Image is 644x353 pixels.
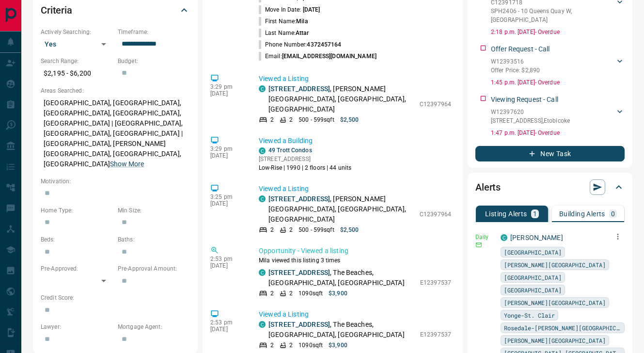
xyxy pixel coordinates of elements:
[420,278,451,287] p: E12397537
[298,225,334,234] p: 500 - 599 sqft
[491,106,625,127] div: W12397620[STREET_ADDRESS],Etobicoke
[504,336,606,345] span: [PERSON_NAME][GEOGRAPHIC_DATA]
[329,341,347,350] p: $3,900
[491,95,558,105] p: Viewing Request - Call
[259,269,266,276] div: condos.ca
[268,195,330,203] a: [STREET_ADDRESS]
[307,41,341,48] span: 4372457164
[611,210,615,217] p: 0
[475,176,625,199] div: Alerts
[41,86,190,95] p: Areas Searched:
[504,298,606,307] span: [PERSON_NAME][GEOGRAPHIC_DATA]
[491,7,615,24] p: SPH2406 - 10 Queens Quay W , [GEOGRAPHIC_DATA]
[259,163,351,172] p: Low-Rise | 1990 | 2 floors | 44 units
[270,341,274,350] p: 2
[118,206,190,215] p: Min Size:
[491,78,625,87] p: 1:45 p.m. [DATE] - Overdue
[210,326,244,333] p: [DATE]
[259,40,342,49] p: Phone Number:
[259,136,451,146] p: Viewed a Building
[41,235,113,244] p: Beds:
[268,194,415,225] p: , [PERSON_NAME][GEOGRAPHIC_DATA], [GEOGRAPHIC_DATA], [GEOGRAPHIC_DATA]
[259,256,451,265] p: Mila viewed this listing 3 times
[210,90,244,97] p: [DATE]
[259,155,351,163] p: [STREET_ADDRESS]
[282,53,377,60] span: [EMAIL_ADDRESS][DOMAIN_NAME]
[268,320,415,340] p: , The Beaches, [GEOGRAPHIC_DATA], [GEOGRAPHIC_DATA]
[259,85,266,92] div: condos.ca
[475,241,482,248] svg: Email
[259,321,266,328] div: condos.ca
[210,319,244,326] p: 2:53 pm
[41,95,190,172] p: [GEOGRAPHIC_DATA], [GEOGRAPHIC_DATA], [GEOGRAPHIC_DATA], [GEOGRAPHIC_DATA], [GEOGRAPHIC_DATA] | [...
[510,234,563,241] a: [PERSON_NAME]
[259,17,308,26] p: First Name:
[268,85,330,93] a: [STREET_ADDRESS]
[210,83,244,90] p: 3:29 pm
[268,268,415,288] p: , The Beaches, [GEOGRAPHIC_DATA], [GEOGRAPHIC_DATA]
[110,159,144,169] button: Show More
[296,30,309,36] span: Attar
[485,210,527,217] p: Listing Alerts
[289,341,293,350] p: 2
[259,52,377,61] p: Email:
[268,269,330,276] a: [STREET_ADDRESS]
[210,145,244,152] p: 3:29 pm
[268,84,415,114] p: , [PERSON_NAME][GEOGRAPHIC_DATA], [GEOGRAPHIC_DATA], [GEOGRAPHIC_DATA]
[270,115,274,124] p: 2
[210,200,244,207] p: [DATE]
[475,233,495,241] p: Daily
[420,100,451,109] p: C12397964
[259,147,266,154] div: condos.ca
[420,210,451,219] p: C12397964
[504,323,621,333] span: Rosedale-[PERSON_NAME][GEOGRAPHIC_DATA]
[329,289,347,298] p: $3,900
[41,322,113,331] p: Lawyer:
[504,247,562,257] span: [GEOGRAPHIC_DATA]
[491,55,625,77] div: W12393516Offer Price: $2,890
[491,116,570,125] p: [STREET_ADDRESS] , Etobicoke
[41,2,72,18] h2: Criteria
[296,18,307,25] span: Mila
[41,206,113,215] p: Home Type:
[298,289,323,298] p: 1090 sqft
[118,322,190,331] p: Mortgage Agent:
[504,260,606,270] span: [PERSON_NAME][GEOGRAPHIC_DATA]
[259,195,266,202] div: condos.ca
[41,28,113,36] p: Actively Searching:
[259,5,320,14] p: Move In Date:
[504,273,562,282] span: [GEOGRAPHIC_DATA]
[289,225,293,234] p: 2
[491,128,625,137] p: 1:47 p.m. [DATE] - Overdue
[41,177,190,186] p: Motivation:
[118,264,190,273] p: Pre-Approval Amount:
[210,152,244,159] p: [DATE]
[259,29,309,37] p: Last Name:
[303,6,320,13] span: [DATE]
[270,225,274,234] p: 2
[118,57,190,65] p: Budget:
[475,179,501,195] h2: Alerts
[259,184,451,194] p: Viewed a Listing
[259,74,451,84] p: Viewed a Listing
[41,264,113,273] p: Pre-Approved:
[259,309,451,320] p: Viewed a Listing
[289,289,293,298] p: 2
[491,28,625,36] p: 2:18 p.m. [DATE] - Overdue
[504,285,562,295] span: [GEOGRAPHIC_DATA]
[270,289,274,298] p: 2
[491,66,540,75] p: Offer Price: $2,890
[559,210,605,217] p: Building Alerts
[210,193,244,200] p: 3:25 pm
[210,256,244,262] p: 2:53 pm
[298,341,323,350] p: 1090 sqft
[491,44,550,54] p: Offer Request - Call
[491,108,570,116] p: W12397620
[118,28,190,36] p: Timeframe:
[504,310,555,320] span: Yonge-St. Clair
[118,235,190,244] p: Baths:
[268,321,330,328] a: [STREET_ADDRESS]
[41,36,113,52] div: Yes
[340,225,359,234] p: $2,500
[41,293,190,302] p: Credit Score:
